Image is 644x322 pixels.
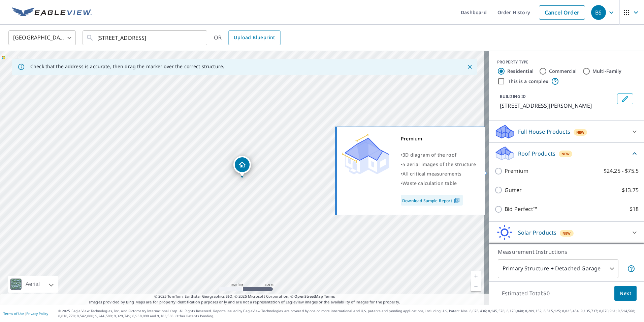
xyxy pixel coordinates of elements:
div: Dropped pin, building 1, Residential property, 46-393 Holopu Pl Kaneohe, HI 96744 [233,156,251,177]
span: Waste calculation table [402,180,457,186]
p: $13.75 [622,186,639,194]
span: 5 aerial images of the structure [402,161,476,167]
div: Aerial [24,276,42,293]
p: Estimated Total: $0 [496,286,555,301]
div: PROPERTY TYPE [497,59,636,65]
a: Terms of Use [3,311,24,316]
button: Edit building 1 [617,93,633,104]
a: Cancel Order [539,5,585,20]
span: New [576,130,585,135]
div: BS [591,5,606,20]
div: • [401,150,476,160]
div: [GEOGRAPHIC_DATA] [8,28,76,47]
img: Premium [342,134,389,175]
button: Close [465,62,474,71]
a: Upload Blueprint [228,30,280,45]
label: Residential [507,68,534,75]
div: • [401,169,476,179]
span: Your report will include the primary structure and a detached garage if one exists. [627,265,635,273]
a: Current Level 17, Zoom Out [471,281,481,291]
div: Roof ProductsNew [494,145,639,161]
span: All critical measurements [402,170,461,177]
p: [STREET_ADDRESS][PERSON_NAME] [500,102,614,110]
p: Full House Products [518,128,570,136]
span: New [562,231,571,236]
a: Privacy Policy [26,311,48,316]
img: EV Logo [12,7,92,18]
div: Aerial [8,276,58,293]
a: Download Sample Report [401,195,463,206]
a: Terms [324,294,335,299]
p: Roof Products [518,150,555,158]
span: © 2025 TomTom, Earthstar Geographics SIO, © 2025 Microsoft Corporation, © [154,294,335,299]
p: BUILDING ID [500,93,526,99]
a: Current Level 17, Zoom In [471,271,481,281]
p: $18 [630,205,639,213]
p: Gutter [505,186,522,194]
p: © 2025 Eagle View Technologies, Inc. and Pictometry International Corp. All Rights Reserved. Repo... [58,308,641,319]
span: Upload Blueprint [234,33,275,42]
label: Multi-Family [592,68,622,75]
p: Premium [505,167,528,175]
label: This is a complex [508,78,548,85]
div: Primary Structure + Detached Garage [498,259,618,278]
p: | [3,312,48,316]
div: • [401,160,476,169]
div: Full House ProductsNew [494,124,639,140]
p: Bid Perfect™ [505,205,537,213]
p: Solar Products [518,229,556,237]
button: Next [614,286,637,301]
div: • [401,179,476,188]
div: Solar ProductsNew [494,224,639,241]
p: $24.25 - $75.5 [604,167,639,175]
img: Pdf Icon [452,197,461,204]
span: Next [620,289,631,298]
div: OR [214,30,281,45]
span: New [561,151,570,157]
p: Check that the address is accurate, then drag the marker over the correct structure. [30,63,224,70]
span: 3D diagram of the roof [402,152,456,158]
p: Measurement Instructions [498,248,635,256]
label: Commercial [549,68,577,75]
div: Premium [401,134,476,143]
a: OpenStreetMap [294,294,323,299]
input: Search by address or latitude-longitude [97,28,193,47]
